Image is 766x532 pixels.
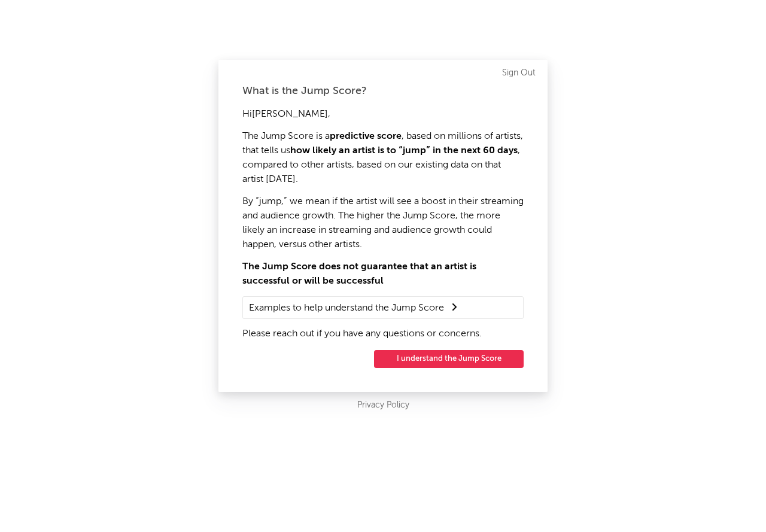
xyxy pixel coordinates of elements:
a: Sign Out [502,66,536,80]
p: By “jump,” we mean if the artist will see a boost in their streaming and audience growth. The hig... [242,194,524,252]
button: I understand the Jump Score [374,350,524,368]
strong: predictive score [330,132,402,141]
strong: The Jump Score does not guarantee that an artist is successful or will be successful [242,262,476,286]
summary: Examples to help understand the Jump Score [249,300,517,315]
p: Hi [PERSON_NAME] , [242,107,524,121]
strong: how likely an artist is to “jump” in the next 60 days [290,146,518,156]
p: Please reach out if you have any questions or concerns. [242,327,524,341]
a: Privacy Policy [357,398,409,413]
div: What is the Jump Score? [242,84,524,98]
p: The Jump Score is a , based on millions of artists, that tells us , compared to other artists, ba... [242,129,524,187]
